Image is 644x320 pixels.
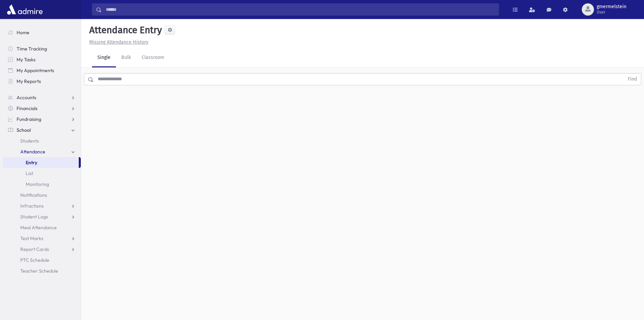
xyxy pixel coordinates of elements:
a: Teacher Schedule [3,265,81,276]
a: Missing Attendance History [87,39,148,45]
span: User [597,9,626,15]
a: List [3,168,81,179]
a: Classroom [136,48,170,67]
span: Fundraising [17,116,41,122]
a: Infractions [3,200,81,211]
span: Students [20,138,39,144]
span: Notifications [20,192,47,198]
a: Monitoring [3,179,81,190]
span: My Tasks [17,57,35,63]
a: PTC Schedule [3,255,81,265]
span: Student Logs [20,214,48,220]
a: Meal Attendance [3,222,81,233]
span: Test Marks [20,235,43,241]
span: Accounts [17,94,36,101]
a: Test Marks [3,233,81,244]
span: List [26,170,33,176]
img: AdmirePro [5,3,44,16]
a: My Appointments [3,65,81,76]
span: Financials [17,105,38,111]
span: gmermelstein [597,4,626,9]
span: Teacher Schedule [20,268,58,274]
span: My Appointments [17,67,54,73]
span: My Reports [17,78,41,84]
span: PTC Schedule [20,257,49,263]
a: My Tasks [3,54,81,65]
u: Missing Attendance History [89,39,148,45]
span: School [17,127,31,133]
span: Report Cards [20,246,49,252]
span: Attendance [20,149,45,155]
a: Notifications [3,190,81,200]
span: Entry [26,159,37,166]
a: Financials [3,103,81,114]
span: Meal Attendance [20,225,57,231]
a: Single [92,48,116,67]
a: Bulk [116,48,136,67]
a: Accounts [3,92,81,103]
button: Find [624,73,641,85]
a: Home [3,27,81,38]
h5: Attendance Entry [87,24,162,36]
span: Time Tracking [17,46,47,52]
a: My Reports [3,76,81,87]
a: Entry [3,157,79,168]
a: Fundraising [3,114,81,125]
a: Time Tracking [3,43,81,54]
input: Search [102,3,499,16]
a: Report Cards [3,244,81,255]
a: Attendance [3,146,81,157]
span: Infractions [20,203,44,209]
a: School [3,125,81,135]
a: Students [3,135,81,146]
span: Home [17,29,29,36]
span: Monitoring [26,181,49,187]
a: Student Logs [3,211,81,222]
